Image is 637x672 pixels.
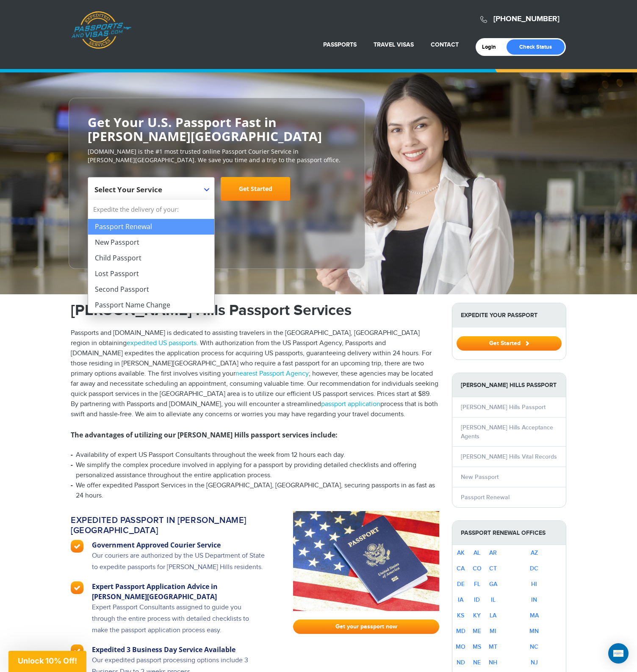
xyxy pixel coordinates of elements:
a: MS [473,643,481,650]
a: AZ [531,549,538,556]
h3: Expedited 3 Business Day Service Available [92,644,266,655]
a: Login [482,44,502,50]
h2: Get Your U.S. Passport Fast in [PERSON_NAME][GEOGRAPHIC_DATA] [88,115,346,143]
a: New Passport [461,473,499,481]
p: [DOMAIN_NAME] is the #1 most trusted online Passport Courier Service in [PERSON_NAME][GEOGRAPHIC_... [88,147,346,164]
li: We simplify the complex procedure involved in applying for a passport by providing detailed check... [71,460,439,481]
span: Select Your Service [94,180,206,204]
a: Passports [323,41,357,48]
a: IL [491,596,496,603]
a: CO [473,565,482,572]
a: CA [457,565,465,572]
span: Starting at $199 + government fees [88,205,346,213]
a: [PERSON_NAME] Hills Acceptance Agents [461,424,553,440]
a: ND [457,659,465,666]
a: IA [458,596,463,603]
a: ID [474,596,480,603]
a: [PHONE_NUMBER] [493,14,559,24]
h1: [PERSON_NAME] Hills Passport Services [71,303,439,318]
a: CT [489,565,497,572]
a: ME [473,628,481,635]
strong: Expedite the delivery of your: [88,200,214,219]
a: Passports & [DOMAIN_NAME] [71,11,131,49]
a: Get Started [457,340,562,346]
span: Select Your Service [94,185,162,194]
li: Passport Name Change [88,297,214,313]
a: HI [531,581,537,588]
strong: Expedite Your Passport [452,303,566,327]
a: DC [530,565,538,572]
a: IN [531,596,537,603]
a: [PERSON_NAME] Hills Passport [461,404,546,411]
a: GA [489,581,497,588]
strong: [PERSON_NAME] Hills Passport [452,373,566,397]
span: Select Your Service [88,177,215,201]
li: New Passport [88,235,214,250]
a: KY [473,612,481,619]
h3: Expert Passport Application Advice in [PERSON_NAME][GEOGRAPHIC_DATA] [92,581,266,602]
li: Second Passport [88,282,214,297]
a: NC [530,643,538,650]
a: MA [530,612,539,619]
a: nearest Passport Agency [235,370,309,378]
div: Open Intercom Messenger [608,643,629,664]
a: Contact [431,41,459,48]
img: passport-fast [293,511,439,611]
a: [PERSON_NAME] Hills Vital Records [461,453,557,460]
h3: Government Approved Courier Service [92,540,266,550]
p: Expert Passport Consultants assigned to guide you through the entire process with detailed checkl... [92,602,266,644]
a: FL [474,581,480,588]
a: Get your passport now [293,619,439,634]
a: Travel Visas [374,41,414,48]
a: KS [457,612,464,619]
p: Our couriers are authorized by the US Department of State to expedite passports for [PERSON_NAME]... [92,550,266,581]
a: AR [489,549,497,556]
div: Unlock 10% Off! [8,651,86,672]
a: AK [457,549,465,556]
li: Child Passport [88,250,214,266]
a: MI [490,628,496,635]
a: expedited US passports [127,339,197,347]
h3: The advantages of utilizing our [PERSON_NAME] Hills passport services include: [71,430,439,440]
li: Expedite the delivery of your: [88,200,214,313]
p: Passports and [DOMAIN_NAME] is dedicated to assisting travelers in the [GEOGRAPHIC_DATA], [GEOGRA... [71,328,439,420]
li: Passport Renewal [88,219,214,235]
a: DE [457,581,465,588]
li: Availability of expert US Passport Consultants throughout the week from 12 hours each day. [71,450,439,460]
a: passport application [321,400,380,408]
a: MO [456,643,465,650]
h2: Expedited passport in [PERSON_NAME][GEOGRAPHIC_DATA] [71,515,266,536]
a: LA [490,612,496,619]
a: Get Started [221,177,290,201]
a: Passport Renewal [461,494,510,501]
li: We offer expedited Passport Services in the [GEOGRAPHIC_DATA], [GEOGRAPHIC_DATA], securing passpo... [71,481,439,501]
a: NE [473,659,481,666]
button: Get Started [457,336,562,351]
a: MT [489,643,497,650]
a: AL [474,549,480,556]
a: Check Status [507,39,565,55]
a: MD [456,628,465,635]
a: NH [489,659,497,666]
a: MN [529,628,539,635]
li: Lost Passport [88,266,214,282]
strong: Passport Renewal Offices [452,521,566,545]
span: Unlock 10% Off! [18,656,77,665]
a: NJ [531,659,538,666]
